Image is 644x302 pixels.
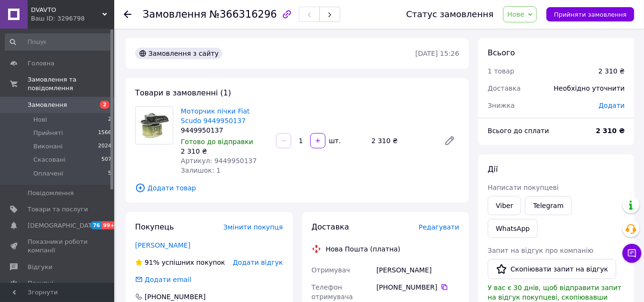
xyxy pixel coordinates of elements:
span: Виконані [33,142,63,151]
div: 2 310 ₴ [368,134,436,147]
span: Прийняті [33,129,63,137]
span: Замовлення та повідомлення [28,75,114,93]
span: Головна [28,59,54,68]
span: Залишок: 1 [181,167,221,174]
span: 1 товар [488,67,515,75]
span: Артикул: 9449950137 [181,157,257,165]
span: Товари в замовленні (1) [135,88,231,97]
div: [PHONE_NUMBER] [144,292,207,302]
span: Показники роботи компанії [28,238,88,255]
div: 9449950137 [181,125,268,135]
b: 2 310 ₴ [596,127,625,135]
span: Доставка [312,222,349,231]
span: 76 [90,221,101,229]
span: 2 [108,115,111,124]
img: Моторчик пічки Fiat Scudo 9449950137 [136,112,173,140]
div: Ваш ID: 3296798 [31,14,114,23]
span: 2024 [98,142,111,151]
span: Покупці [28,279,53,288]
input: Пошук [5,33,112,51]
span: Відгуки [28,263,52,271]
button: Чат з покупцем [623,244,642,263]
span: Доставка [488,84,521,92]
span: Всього [488,48,515,57]
div: Необхідно уточнити [548,78,631,99]
a: Telegram [525,196,572,215]
span: 99+ [101,221,117,229]
span: Повідомлення [28,189,74,198]
span: Покупець [135,222,174,231]
span: Прийняти замовлення [554,11,627,18]
span: Готово до відправки [181,138,253,146]
span: DVAVTO [31,6,102,14]
time: [DATE] 15:26 [416,50,459,57]
span: Знижка [488,102,515,109]
span: Нове [507,10,525,18]
span: Дії [488,165,498,174]
div: Додати email [134,275,192,284]
span: 1566 [98,129,111,137]
div: [PERSON_NAME] [375,261,461,279]
a: Моторчик пічки Fiat Scudo 9449950137 [181,107,250,125]
div: 2 310 ₴ [181,146,268,156]
span: Нові [33,115,47,124]
span: Всього до сплати [488,127,549,135]
span: Оплачені [33,169,63,178]
button: Прийняти замовлення [546,7,634,21]
span: Змінити покупця [224,223,283,231]
span: [DEMOGRAPHIC_DATA] [28,221,98,230]
span: Отримувач [312,266,350,274]
div: [PHONE_NUMBER] [376,282,459,292]
span: Додати відгук [233,259,283,266]
span: Замовлення [143,9,207,20]
a: Viber [488,196,521,215]
span: Товари та послуги [28,205,88,214]
span: Скасовані [33,156,66,164]
div: 2 310 ₴ [599,66,625,76]
a: WhatsApp [488,219,538,238]
div: успішних покупок [135,258,225,267]
span: №366316296 [209,9,277,20]
span: Телефон отримувача [312,283,353,301]
div: Статус замовлення [406,10,494,19]
span: 2 [100,101,109,109]
div: шт. [327,136,342,146]
div: Нова Пошта (платна) [324,244,403,254]
span: Запит на відгук про компанію [488,247,594,254]
div: Додати email [144,275,192,284]
span: Додати товар [135,183,459,193]
a: [PERSON_NAME] [135,241,190,249]
span: Додати [599,102,625,109]
div: Повернутися назад [124,10,131,19]
span: 91% [145,259,159,266]
button: Скопіювати запит на відгук [488,259,616,279]
a: Редагувати [440,131,459,150]
span: 507 [101,156,111,164]
span: Написати покупцеві [488,184,559,191]
span: 5 [108,169,111,178]
span: Замовлення [28,101,67,109]
span: Редагувати [419,223,459,231]
div: Замовлення з сайту [135,48,222,59]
